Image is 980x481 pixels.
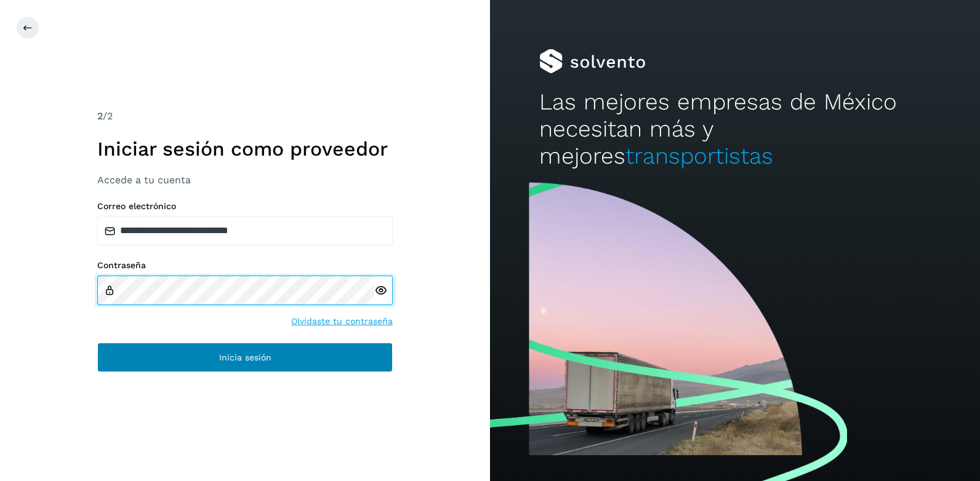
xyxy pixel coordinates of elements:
h1: Iniciar sesión como proveedor [97,137,393,161]
span: 2 [97,110,103,122]
label: Contraseña [97,260,393,271]
h2: Las mejores empresas de México necesitan más y mejores [539,89,931,170]
h3: Accede a tu cuenta [97,174,393,186]
button: Inicia sesión [97,343,393,372]
div: /2 [97,109,393,124]
a: Olvidaste tu contraseña [291,315,393,328]
span: transportistas [625,143,773,169]
span: Inicia sesión [219,353,271,362]
label: Correo electrónico [97,201,393,212]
